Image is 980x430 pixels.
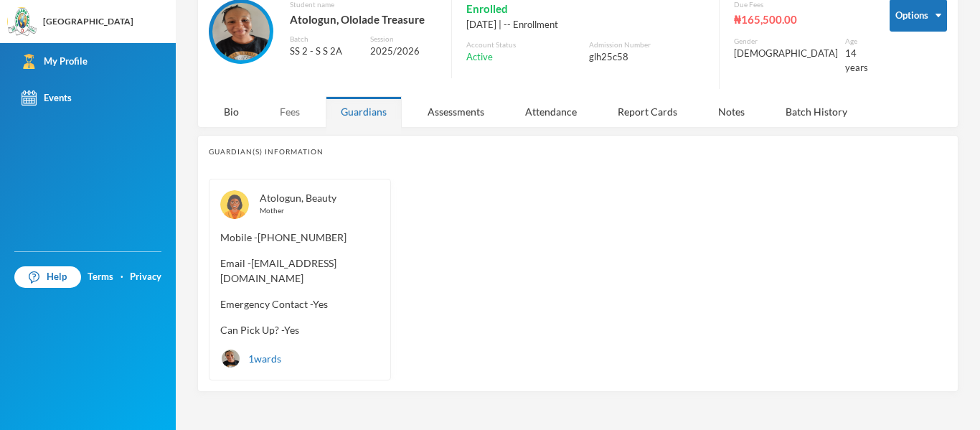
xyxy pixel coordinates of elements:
div: Assessments [413,96,499,127]
div: Bio [209,96,254,127]
div: 2025/2026 [370,45,437,59]
div: Batch History [771,96,862,127]
div: Report Cards [603,96,692,127]
img: STUDENT [212,3,270,60]
a: Privacy [130,270,161,284]
div: 1 wards [220,348,281,369]
span: Emergency Contact - Yes [220,296,380,312]
span: Active [466,50,493,65]
div: [DATE] | -- Enrollment [466,18,705,32]
div: glh25c58 [589,50,705,65]
div: Gender [734,36,838,47]
span: Mobile - [PHONE_NUMBER] [220,230,380,245]
div: Account Status [466,39,582,50]
div: Session [370,34,437,45]
div: My Profile [22,54,88,69]
div: [DEMOGRAPHIC_DATA] [734,47,838,61]
div: [GEOGRAPHIC_DATA] [43,15,133,28]
span: Can Pick Up? - Yes [220,322,380,337]
img: STUDENT [222,350,240,368]
div: Guardians [326,96,402,127]
div: 14 years [845,47,868,75]
a: Terms [88,270,113,284]
div: Guardian(s) Information [209,146,947,157]
a: Help [14,266,81,288]
img: logo [8,8,37,37]
div: Atologun, Ololade Treasure [290,10,437,29]
div: SS 2 - S S 2A [290,45,359,59]
div: Batch [290,34,359,45]
div: · [121,270,123,284]
div: Mother [260,205,380,216]
div: Admission Number [589,39,705,50]
img: GUARDIAN [220,190,249,219]
div: ₦165,500.00 [734,10,868,29]
div: Events [22,90,72,106]
div: Atologun, Beauty [260,190,380,219]
div: Age [845,36,868,47]
span: Email - [EMAIL_ADDRESS][DOMAIN_NAME] [220,256,380,286]
div: Attendance [510,96,592,127]
div: Notes [703,96,760,127]
div: Fees [265,96,315,127]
